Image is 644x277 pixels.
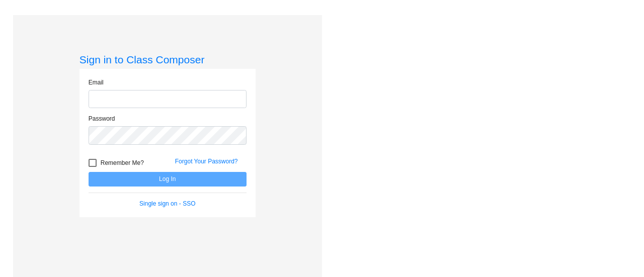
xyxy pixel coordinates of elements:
a: Forgot Your Password? [175,158,238,165]
a: Single sign on - SSO [139,200,195,207]
button: Log In [89,172,247,187]
label: Email [89,78,104,87]
label: Password [89,114,115,123]
h3: Sign in to Class Composer [79,53,256,66]
span: Remember Me? [101,157,144,169]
